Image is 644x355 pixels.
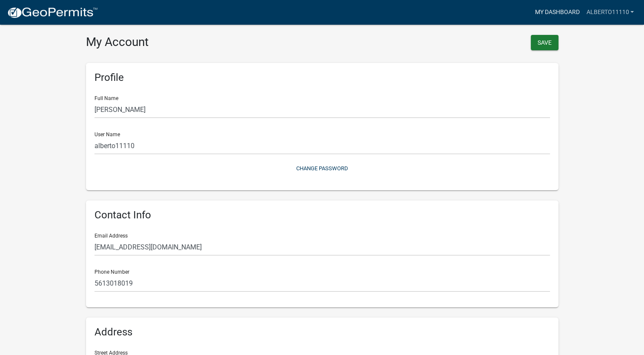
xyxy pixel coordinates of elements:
h6: Contact Info [94,209,550,221]
a: alberto11110 [583,4,637,20]
button: Change Password [94,161,550,175]
a: My Dashboard [531,4,583,20]
button: Save [531,35,558,50]
h6: Address [94,326,550,338]
h3: My Account [86,35,316,49]
h6: Profile [94,72,550,84]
